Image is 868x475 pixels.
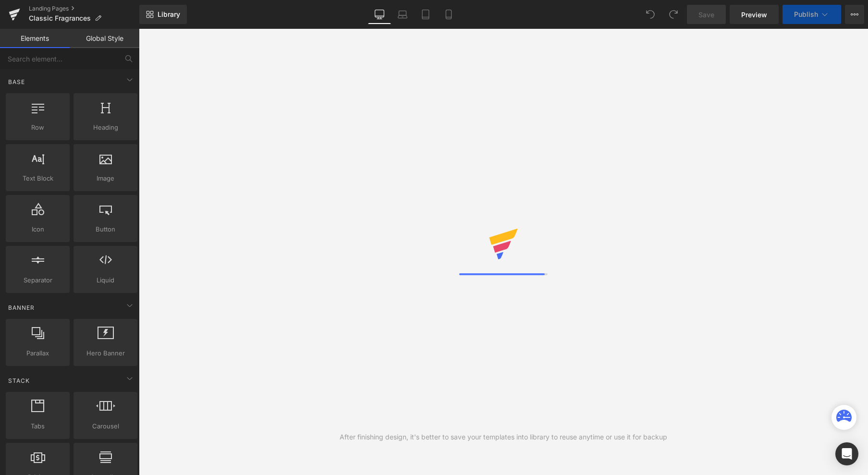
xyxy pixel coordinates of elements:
div: After finishing design, it's better to save your templates into library to reuse anytime or use i... [340,432,667,442]
a: Mobile [437,5,460,24]
a: Tablet [414,5,437,24]
span: Classic Fragrances [29,14,91,22]
button: Redo [664,5,683,24]
span: Liquid [76,275,134,285]
span: Base [7,77,26,86]
span: Tabs [9,421,67,431]
span: Publish [794,11,818,18]
a: New Library [139,5,187,24]
a: Laptop [391,5,414,24]
span: Row [9,122,67,133]
button: Undo [641,5,660,24]
span: Image [76,173,134,183]
span: Save [698,10,714,20]
span: Button [76,224,134,234]
span: Library [158,10,180,19]
a: Landing Pages [29,5,139,12]
span: Preview [741,10,767,20]
a: Global Style [70,29,139,48]
span: Separator [9,275,67,285]
span: Text Block [9,173,67,183]
span: Banner [7,303,36,312]
span: Heading [76,122,134,133]
div: Open Intercom Messenger [835,442,858,465]
a: Preview [730,5,779,24]
span: Carousel [76,421,134,431]
span: Icon [9,224,67,234]
span: Stack [7,376,31,385]
a: Desktop [368,5,391,24]
span: Parallax [9,348,67,358]
span: Hero Banner [76,348,134,358]
button: Publish [782,5,841,24]
button: More [845,5,864,24]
